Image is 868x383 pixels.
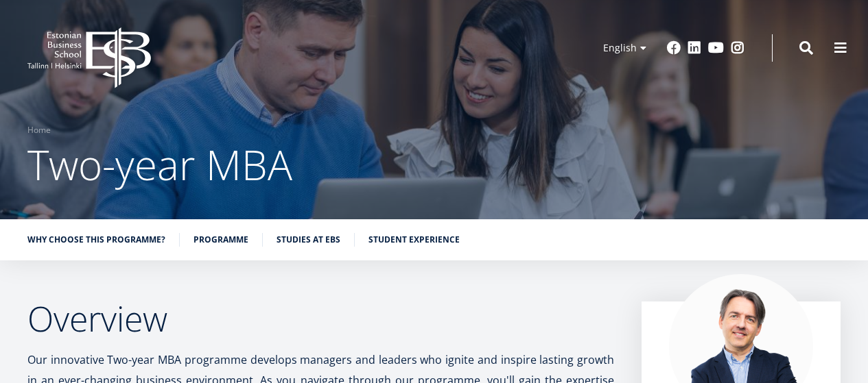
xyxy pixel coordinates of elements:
a: Why choose this programme? [27,233,165,247]
a: Programme [193,233,248,247]
a: Home [27,123,51,137]
a: Instagram [731,41,744,55]
a: Youtube [708,41,724,55]
a: Facebook [667,41,681,55]
span: Two-year MBA [27,136,292,193]
a: Linkedin [688,41,701,55]
a: Studies at EBS [277,233,340,247]
a: Student experience [368,233,460,247]
h2: Overview [27,301,614,336]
